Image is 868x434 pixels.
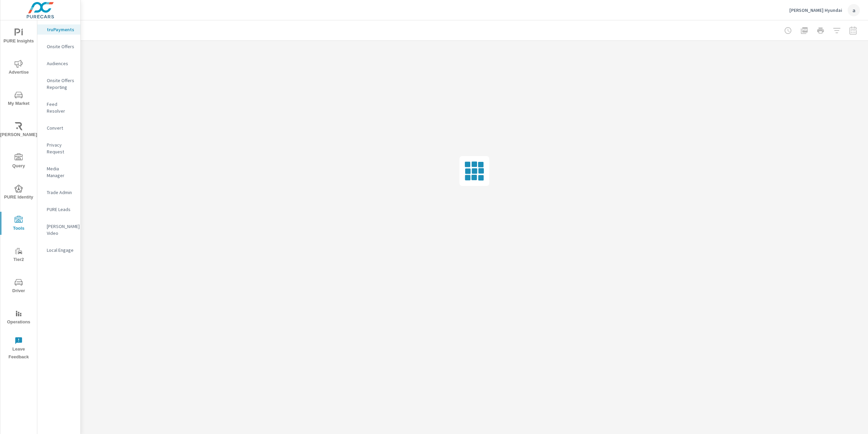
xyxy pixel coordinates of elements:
[37,187,80,197] div: Trade Admin
[47,125,75,131] p: Convert
[37,245,80,255] div: Local Engage
[47,26,75,33] p: truPayments
[37,41,80,52] div: Onsite Offers
[47,77,75,91] p: Onsite Offers Reporting
[2,216,35,232] span: Tools
[47,60,75,67] p: Audiences
[2,185,35,201] span: PURE Identity
[2,309,35,326] span: Operations
[37,123,80,133] div: Convert
[37,24,80,35] div: truPayments
[37,221,80,238] div: [PERSON_NAME] Video
[47,43,75,50] p: Onsite Offers
[37,164,80,181] div: Media Manager
[37,204,80,214] div: PURE Leads
[2,91,35,108] span: My Market
[37,99,80,116] div: Feed Resolver
[37,75,80,92] div: Onsite Offers Reporting
[47,141,75,155] p: Privacy Request
[47,247,75,253] p: Local Engage
[37,140,80,157] div: Privacy Request
[2,122,35,139] span: [PERSON_NAME]
[47,223,75,237] p: [PERSON_NAME] Video
[2,247,35,264] span: Tier2
[37,58,80,69] div: Audiences
[789,7,842,13] p: [PERSON_NAME] Hyundai
[848,4,860,16] div: a
[2,337,35,361] span: Leave Feedback
[47,101,75,114] p: Feed Resolver
[2,153,35,170] span: Query
[2,278,35,295] span: Driver
[47,189,75,196] p: Trade Admin
[2,29,35,45] span: PURE Insights
[2,60,35,76] span: Advertise
[47,206,75,213] p: PURE Leads
[0,20,37,364] div: nav menu
[47,165,75,179] p: Media Manager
